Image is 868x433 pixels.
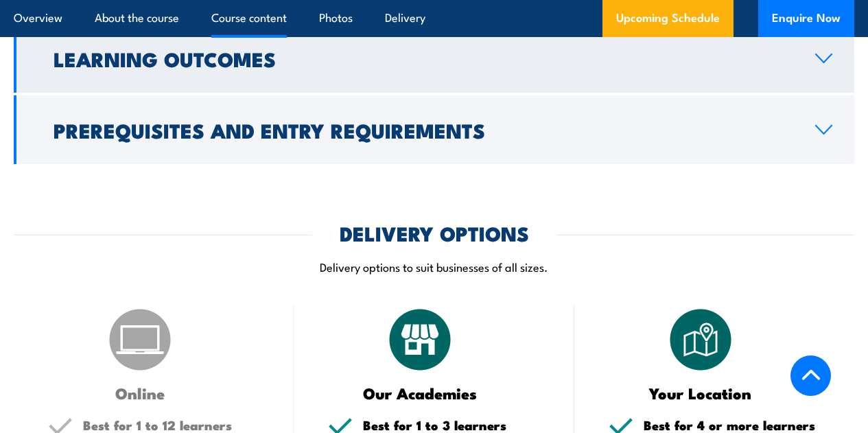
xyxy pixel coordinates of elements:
h5: Best for 4 or more learners [644,419,820,432]
a: Prerequisites and Entry Requirements [14,95,854,164]
h2: Prerequisites and Entry Requirements [54,121,793,139]
h3: Online [48,385,232,401]
p: Delivery options to suit businesses of all sizes. [14,259,854,274]
h2: Learning Outcomes [54,49,793,67]
h3: Our Academies [328,385,512,401]
h5: Best for 1 to 12 learners [83,419,259,432]
h2: DELIVERY OPTIONS [340,224,529,242]
h5: Best for 1 to 3 learners [363,419,539,432]
h3: Your Location [609,385,793,401]
a: Learning Outcomes [14,24,854,93]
